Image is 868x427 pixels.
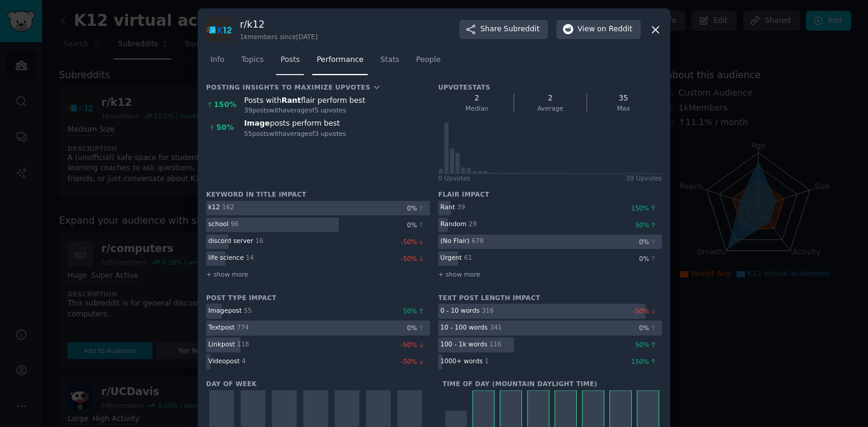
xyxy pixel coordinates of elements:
div: Image post [209,306,242,315]
div: 4 [242,357,246,365]
div: 55 [244,306,252,315]
span: + show more [206,270,248,278]
div: Average [518,104,582,112]
div: 150 % [214,100,237,111]
div: 0 % [639,254,662,263]
div: 2 [518,93,582,104]
h3: Day of week [206,379,426,388]
div: Link post [209,340,235,348]
button: ShareSubreddit [459,20,548,39]
div: school [209,220,229,228]
div: 50 % [403,307,430,315]
div: life science [209,253,244,262]
h3: Keyword in title impact [206,190,430,198]
div: -50 % [633,307,662,315]
div: 55 post s with average of 3 upvote s [244,129,430,138]
button: Viewon Reddit [556,20,641,39]
a: Performance [312,51,368,75]
div: 0 % [639,324,662,332]
div: 29 [468,220,476,228]
div: 0 % [639,238,662,246]
button: Upvotes [335,83,381,91]
div: 1000+ words [441,357,483,365]
span: Upvotes [335,83,371,91]
span: + show more [438,270,480,278]
div: 1 [485,357,489,365]
div: Rant [441,203,455,211]
div: 50 % [216,123,234,134]
div: Median [445,104,509,112]
div: 0 % [407,204,430,212]
div: 14 [246,253,254,262]
div: k12 [209,203,220,211]
div: 39 Upvotes [626,174,662,182]
div: Text post [209,323,235,331]
span: View [577,24,632,35]
div: 100 - 1k words [441,340,488,348]
div: 0 - 10 words [441,306,480,315]
div: 35 [591,93,655,104]
div: 39 [457,203,465,211]
div: 150 % [631,357,662,366]
div: Video post [209,357,240,365]
div: 50 % [635,221,662,229]
span: People [416,55,441,66]
span: Subreddit [504,24,539,35]
div: Random [441,220,467,228]
span: Stats [380,55,399,66]
b: Rant [281,96,301,105]
b: Image [244,119,270,127]
a: Posts [276,51,304,75]
div: 316 [482,306,494,315]
h3: Time of day ( Mountain Daylight Time ) [442,379,662,388]
img: k12 [206,17,231,42]
div: Urgent [441,253,462,262]
div: -50 % [401,357,430,366]
div: -50 % [401,238,430,246]
span: on Reddit [597,24,632,35]
h3: Post Type Impact [206,293,430,302]
div: 50 % [635,340,662,349]
a: Stats [376,51,403,75]
div: 150 % [631,204,662,212]
span: Share [480,24,539,35]
div: (No Flair) [441,236,470,245]
div: 96 [231,220,239,228]
h3: Text Post Length Impact [438,293,662,302]
h3: Upvote Stats [438,83,490,91]
div: Max [591,104,655,112]
span: Topics [241,55,263,66]
span: Performance [316,55,363,66]
div: 39 post s with average of 5 upvote s [244,106,430,114]
div: 774 [237,323,249,331]
div: -50 % [401,254,430,263]
a: Info [206,51,228,75]
div: 162 [222,203,234,211]
h3: r/ k12 [240,18,318,31]
div: -50 % [401,340,430,349]
div: 0 Upvote s [438,174,470,182]
div: 2 [445,93,509,104]
div: Posting Insights to maximize [206,83,333,91]
span: Info [210,55,224,66]
div: discord server [209,236,254,245]
div: 10 - 100 words [441,323,488,331]
div: 16 [256,236,263,245]
div: 118 [237,340,249,348]
span: Posts [280,55,300,66]
div: 116 [489,340,502,348]
a: People [412,51,445,75]
div: 678 [471,236,483,245]
div: 0 % [407,221,430,229]
h3: Flair impact [438,190,662,198]
div: 61 [464,253,472,262]
a: Topics [237,51,268,75]
div: 1k members since [DATE] [240,32,318,41]
div: 0 % [407,324,430,332]
div: posts perform best [244,118,430,129]
div: Posts with flair perform best [244,96,430,106]
div: 341 [489,323,502,331]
